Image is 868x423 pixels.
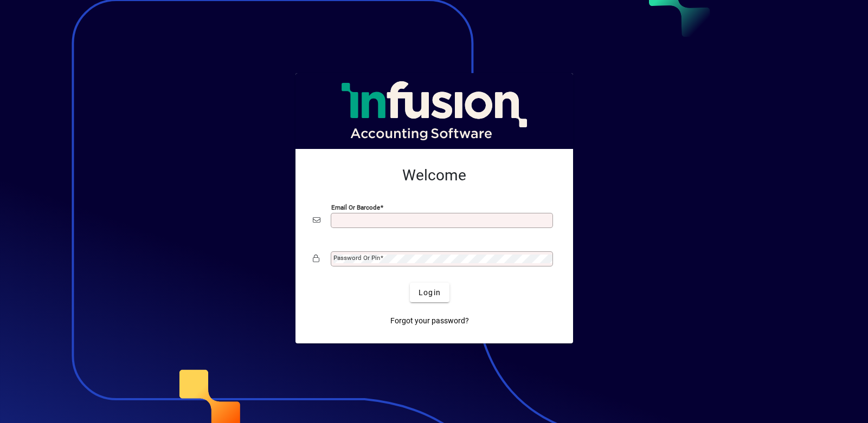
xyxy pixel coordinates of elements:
span: Forgot your password? [390,315,469,327]
mat-label: Email or Barcode [331,204,380,211]
button: Login [410,283,449,302]
a: Forgot your password? [386,311,473,330]
span: Login [419,287,441,298]
mat-label: Password or Pin [333,254,380,262]
h2: Welcome [313,166,556,185]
